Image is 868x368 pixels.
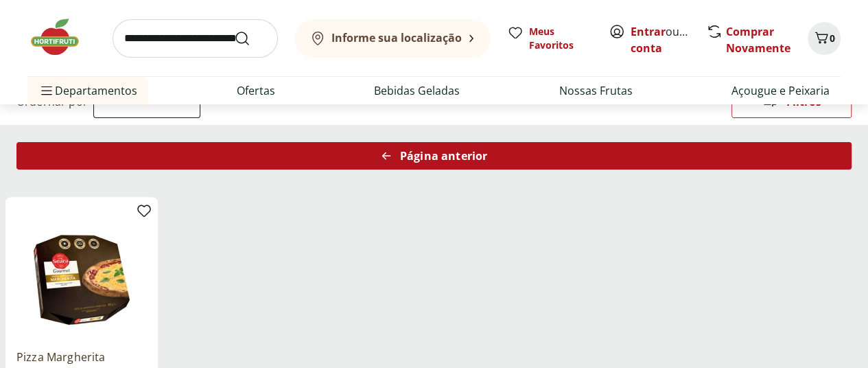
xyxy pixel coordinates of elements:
b: Informe sua localização [331,30,462,45]
img: Pizza Margherita Gourmet Seara 450g [16,208,147,338]
a: Entrar [631,24,666,39]
span: 0 [830,32,835,45]
span: Filtros [786,96,821,107]
a: Criar conta [631,24,706,56]
a: Ofertas [237,82,275,99]
button: Carrinho [808,22,841,55]
a: Bebidas Geladas [374,82,460,99]
button: Informe sua localização [294,19,491,58]
a: Comprar Novamente [726,24,790,56]
input: search [113,19,278,58]
a: Nossas Frutas [559,82,633,99]
button: Menu [38,74,55,107]
a: Açougue e Peixaria [731,82,830,99]
a: Meus Favoritos [507,25,592,52]
button: Submit Search [234,30,267,47]
span: ou [631,23,692,56]
span: Departamentos [38,74,137,107]
svg: Arrow Left icon [381,150,392,161]
img: Hortifruti [27,16,96,58]
span: Página anterior [400,150,487,161]
span: Meus Favoritos [529,25,592,52]
a: Página anterior [16,142,852,175]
